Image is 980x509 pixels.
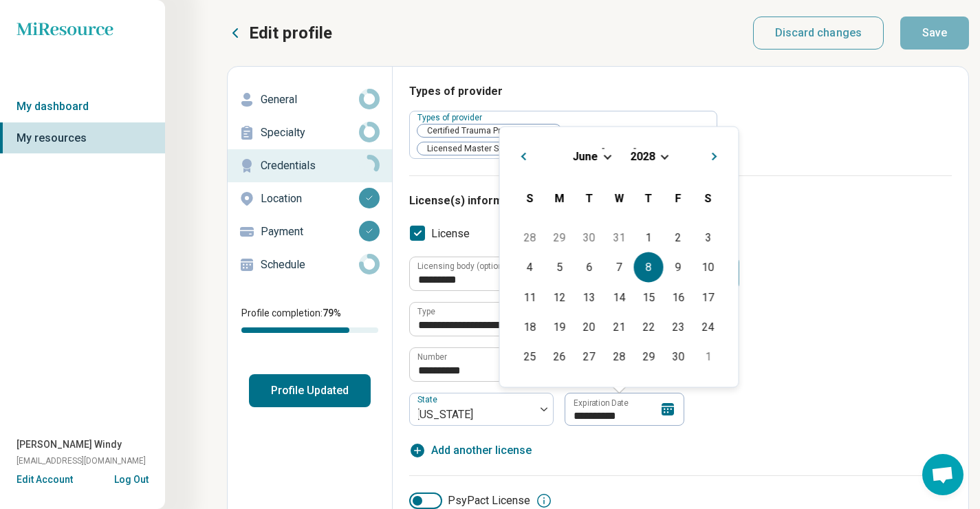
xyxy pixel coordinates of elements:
label: State [417,396,440,405]
p: Credentials [261,158,359,174]
div: Choose Monday, June 12th, 2028 [545,282,574,312]
div: Choose Wednesday, June 14th, 2028 [604,282,633,312]
a: Payment [228,215,392,248]
a: Specialty [228,116,392,149]
div: Tuesday [574,183,604,213]
a: Schedule [228,248,392,281]
div: Choose Tuesday, May 30th, 2028 [574,223,604,252]
div: Choose Saturday, June 17th, 2028 [693,282,723,312]
div: Choose Friday, June 2nd, 2028 [664,223,693,252]
div: Choose Sunday, June 25th, 2028 [515,342,545,371]
button: Edit Account [17,473,73,487]
div: Choose Sunday, May 28th, 2028 [515,223,545,252]
p: Schedule [261,257,359,273]
label: PsyPact License [409,492,530,509]
p: Edit profile [249,22,332,44]
input: credential.licenses.0.name [410,303,696,336]
div: Profile completion [241,327,378,333]
div: Month June, 2028 [515,223,723,371]
label: Types of provider [417,113,485,122]
div: Choose Thursday, June 22nd, 2028 [634,312,664,341]
button: Next Month [706,144,728,166]
div: Choose Wednesday, June 7th, 2028 [604,252,633,282]
div: Sunday [515,183,545,213]
a: Credentials [228,149,392,182]
div: Choose Monday, June 5th, 2028 [545,252,574,282]
span: 2028 [631,149,655,162]
span: License [431,226,470,242]
span: Certified Trauma Professional [417,124,547,138]
span: Licensed Master Social Worker (LMSW) [417,142,583,155]
button: Save [900,17,969,50]
div: Choose Saturday, July 1st, 2028 [693,342,723,371]
div: Choose Monday, June 19th, 2028 [545,312,574,341]
button: Add another license [409,442,532,459]
div: Choose Sunday, June 4th, 2028 [515,252,545,282]
h2: [DATE] [511,144,728,164]
div: Choose Sunday, June 11th, 2028 [515,282,545,312]
label: Licensing body (optional) [417,262,512,270]
div: Choose Wednesday, May 31st, 2028 [604,223,633,252]
div: Choose Thursday, June 1st, 2028 [634,223,664,252]
span: [PERSON_NAME] Windy [17,437,122,452]
div: Monday [545,183,574,213]
div: Choose Sunday, June 18th, 2028 [515,312,545,341]
button: Profile Updated [249,374,371,407]
span: [EMAIL_ADDRESS][DOMAIN_NAME] [17,455,146,467]
div: Choose Friday, June 9th, 2028 [664,252,693,282]
div: Choose Saturday, June 3rd, 2028 [693,223,723,252]
div: Choose Wednesday, June 21st, 2028 [604,312,633,341]
div: Choose Saturday, June 24th, 2028 [693,312,723,341]
div: Choose Thursday, June 8th, 2028 [634,252,664,282]
h3: License(s) information [409,193,952,209]
div: Choose Thursday, June 15th, 2028 [634,282,664,312]
div: Choose Saturday, June 10th, 2028 [693,252,723,282]
div: Choose Date [499,127,739,388]
p: General [261,91,359,108]
div: Saturday [693,183,723,213]
div: Choose Friday, June 23rd, 2028 [664,312,693,341]
h3: Types of provider [409,83,952,100]
label: Type [417,307,435,316]
a: General [228,83,392,116]
button: Edit profile [227,22,332,44]
div: Choose Tuesday, June 20th, 2028 [574,312,604,341]
div: Choose Wednesday, June 28th, 2028 [604,342,633,371]
div: Friday [664,183,693,213]
span: 79 % [323,307,341,318]
p: Location [261,191,359,207]
div: Profile completion: [228,298,392,341]
div: Open chat [922,454,963,495]
span: June [573,149,598,162]
div: Choose Thursday, June 29th, 2028 [634,342,664,371]
button: Discard changes [753,17,884,50]
div: Choose Friday, June 16th, 2028 [664,282,693,312]
button: Log Out [114,473,149,484]
span: Add another license [431,442,532,459]
a: Location [228,182,392,215]
div: Choose Tuesday, June 27th, 2028 [574,342,604,371]
div: Choose Tuesday, June 6th, 2028 [574,252,604,282]
div: Choose Monday, May 29th, 2028 [545,223,574,252]
div: Wednesday [604,183,633,213]
p: Specialty [261,124,359,141]
div: Choose Friday, June 30th, 2028 [664,342,693,371]
label: Number [417,353,447,361]
button: Previous Month [511,144,533,166]
div: Choose Monday, June 26th, 2028 [545,342,574,371]
p: Payment [261,224,359,240]
div: Choose Tuesday, June 13th, 2028 [574,282,604,312]
div: Thursday [634,183,664,213]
